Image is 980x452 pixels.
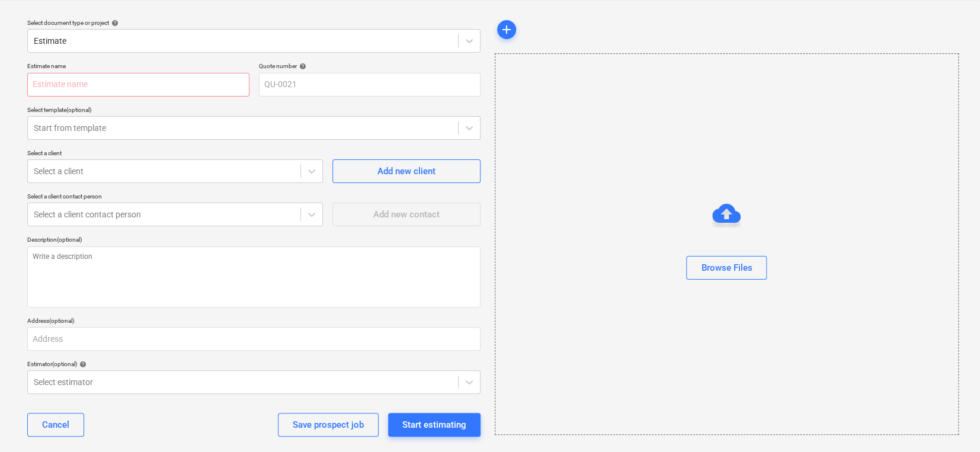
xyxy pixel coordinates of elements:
span: help [77,361,87,368]
input: Estimate name [27,73,249,97]
div: Start estimating [402,417,466,432]
div: Estimator (optional) [27,360,481,368]
div: Address (optional) [27,317,481,325]
input: Address [27,327,481,351]
button: Save prospect job [278,413,379,437]
p: Estimate name [27,62,249,72]
div: Save prospect job [293,417,364,432]
button: Browse Files [686,256,767,280]
span: add [499,23,514,37]
iframe: Chat Widget [921,395,980,452]
div: Select template (optional) [27,106,481,114]
div: Select a client contact person [27,193,323,200]
button: Start estimating [388,413,481,437]
span: help [109,20,119,27]
div: Quote number [259,62,481,70]
span: help [297,63,306,70]
div: Description (optional) [27,236,481,243]
button: Cancel [27,413,84,437]
div: Select document type or project [27,19,481,27]
div: Browse Files [701,260,752,275]
div: Browse Files [495,53,959,435]
div: Select a client [27,149,323,157]
div: Add new client [377,164,435,179]
div: Cancel [42,417,69,432]
button: Add new client [332,159,481,183]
